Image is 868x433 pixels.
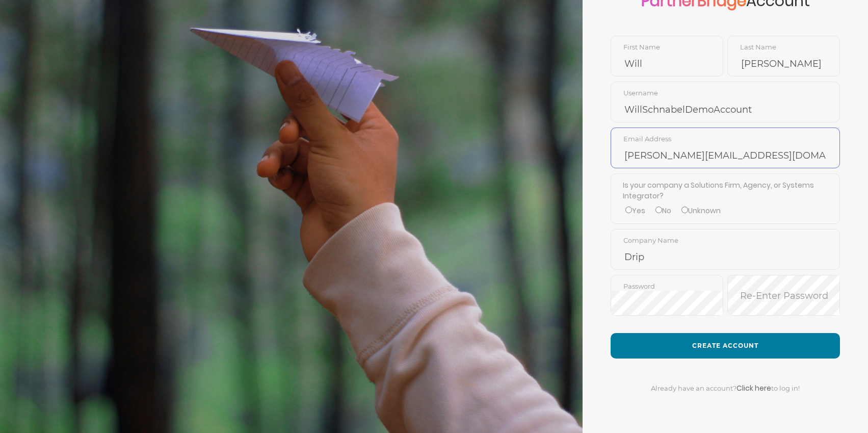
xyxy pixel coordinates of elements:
label: No [655,206,671,216]
label: Unknown [681,206,721,216]
input: No [655,207,662,213]
input: Unknown [681,207,688,213]
label: Yes [625,206,645,216]
label: Is your company a Solutions Firm, Agency, or Systems Integrator? [623,180,828,201]
a: Click here [737,383,771,393]
input: Yes [625,207,632,213]
button: Create Account [611,333,840,359]
span: Already have an account? to log in! [651,384,800,392]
